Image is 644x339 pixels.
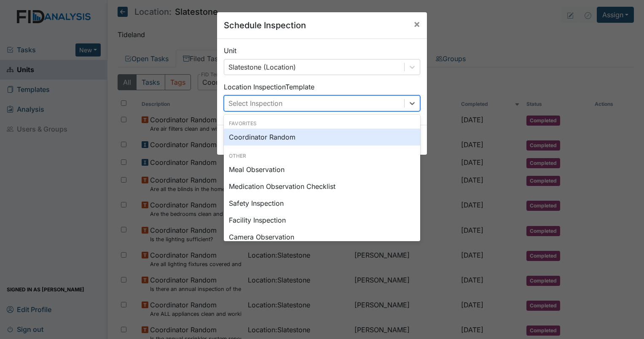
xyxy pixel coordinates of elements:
[228,98,282,108] div: Select Inspection
[413,18,420,30] span: ×
[224,82,314,92] label: Location Inspection Template
[224,152,420,160] div: Other
[224,19,306,32] h5: Schedule Inspection
[228,62,296,72] div: Slatestone (Location)
[224,120,420,127] div: Favorites
[224,212,420,229] div: Facility Inspection
[224,46,236,56] label: Unit
[224,129,420,145] div: Coordinator Random
[224,229,420,245] div: Camera Observation
[407,12,427,36] button: Close
[224,195,420,212] div: Safety Inspection
[224,178,420,195] div: Medication Observation Checklist
[224,161,420,178] div: Meal Observation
